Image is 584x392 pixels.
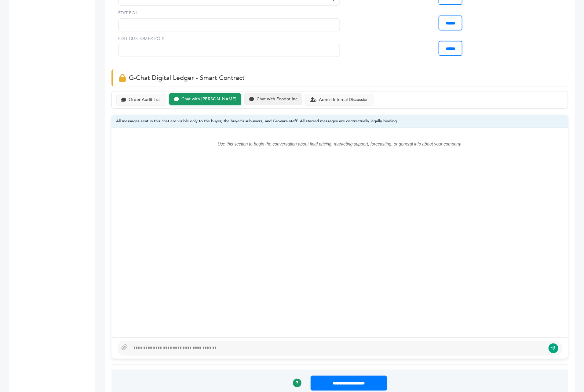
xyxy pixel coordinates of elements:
[111,115,568,128] div: All messages sent in this chat are visible only to the buyer, the buyer's sub-users, and Grovara ...
[181,97,236,102] div: Chat with [PERSON_NAME]
[129,74,245,82] span: G-Chat Digital Ledger - Smart Contract
[319,97,369,102] div: Admin Internal Discussion
[124,140,556,148] p: Use this section to begin the conversation about final pricing, marketing support, forecasting, o...
[129,97,161,102] div: Order Audit Trail
[118,10,340,16] label: EDIT BOL
[257,97,297,102] div: Chat with Foodot Inc
[118,36,340,42] label: EDIT CUSTOMER PO #
[293,379,301,387] a: ?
